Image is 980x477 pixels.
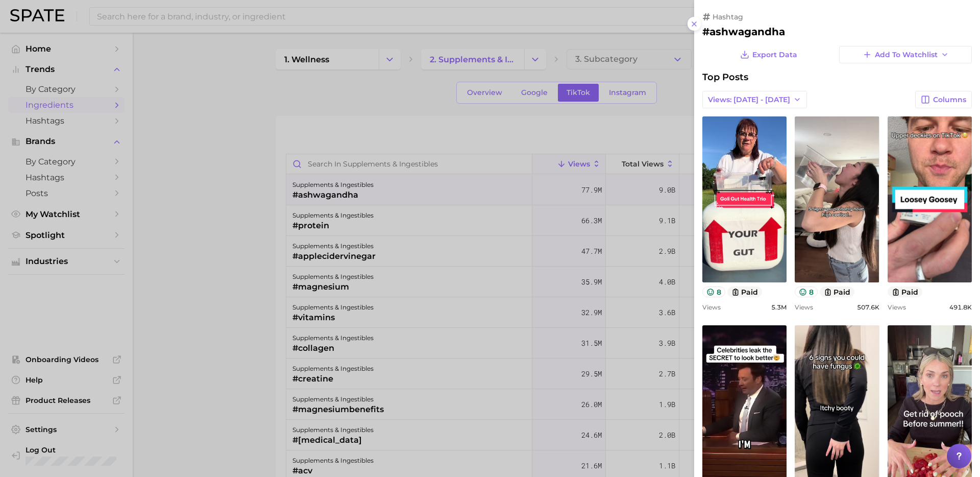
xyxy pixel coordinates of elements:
button: paid [820,287,855,297]
button: 8 [795,287,818,297]
span: Top Posts [702,71,748,83]
span: Views: [DATE] - [DATE] [708,96,790,104]
span: Views [795,303,813,311]
span: Export Data [752,51,797,59]
span: Columns [933,96,966,104]
span: Add to Watchlist [875,51,938,59]
button: paid [727,287,763,297]
button: Columns [915,91,972,108]
span: hashtag [713,12,743,21]
button: Add to Watchlist [839,46,972,63]
span: Views [888,303,906,311]
span: 491.8k [949,303,972,311]
span: 507.6k [857,303,879,311]
button: Export Data [738,46,800,63]
h2: #ashwagandha [702,26,972,38]
span: Views [702,303,721,311]
button: 8 [702,287,725,297]
button: paid [888,287,923,297]
span: 5.3m [771,303,787,311]
button: Views: [DATE] - [DATE] [702,91,807,108]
